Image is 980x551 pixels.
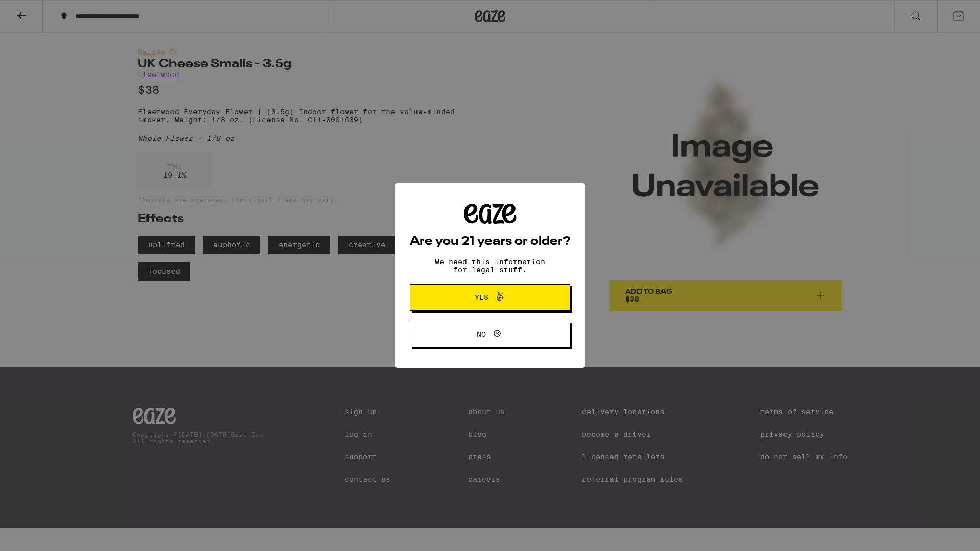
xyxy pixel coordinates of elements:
[475,294,488,301] span: Yes
[410,321,570,347] button: No
[426,258,554,274] p: We need this information for legal stuff.
[410,236,570,248] h2: Are you 21 years or older?
[410,284,570,311] button: Yes
[477,331,486,338] span: No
